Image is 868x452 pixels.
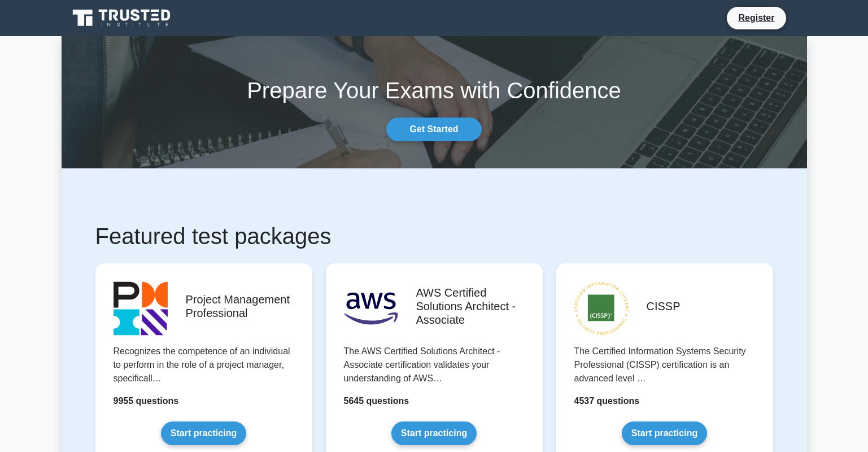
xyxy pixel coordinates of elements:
h1: Prepare Your Exams with Confidence [62,77,807,104]
a: Get Started [386,118,481,141]
a: Start practicing [622,421,707,445]
a: Register [731,11,781,25]
h1: Featured test packages [95,223,773,250]
a: Start practicing [391,421,477,445]
a: Start practicing [161,421,246,445]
